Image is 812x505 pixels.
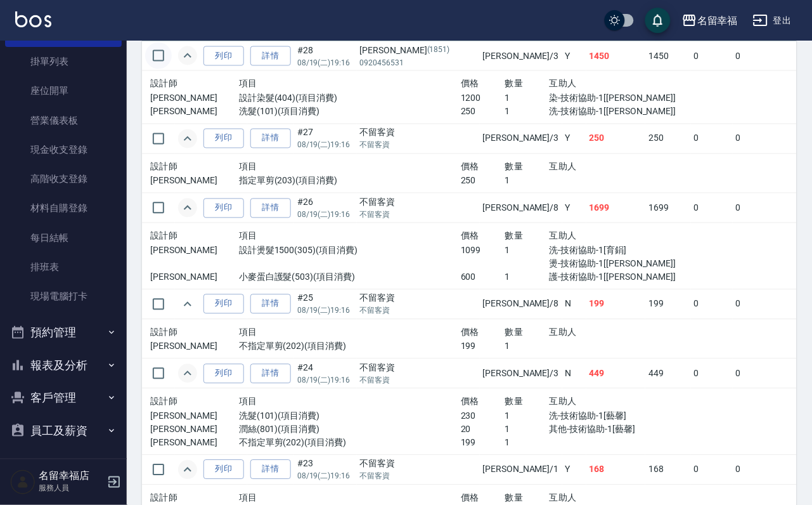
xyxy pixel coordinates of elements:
[505,174,550,188] p: 1
[5,349,122,382] button: 報表及分析
[697,13,738,29] div: 名留幸福
[150,244,239,258] p: [PERSON_NAME]
[505,244,550,258] p: 1
[360,375,477,386] p: 不留客資
[550,397,577,407] span: 互助人
[239,244,461,258] p: 設計燙髮1500(305)(項目消費)
[461,436,505,450] p: 199
[550,493,577,503] span: 互助人
[550,327,577,338] span: 互助人
[461,105,505,119] p: 250
[250,199,291,218] a: 詳情
[250,364,291,384] a: 詳情
[360,362,477,375] div: 不留客資
[645,8,671,33] button: save
[461,327,479,338] span: 價格
[239,410,461,423] p: 洗髮(101)(項目消費)
[505,105,550,119] p: 1
[150,397,177,407] span: 設計師
[297,305,354,317] p: 08/19 (二) 19:16
[562,359,586,389] td: N
[645,455,691,485] td: 168
[360,196,477,209] div: 不留客資
[505,493,524,503] span: 數量
[297,57,354,69] p: 08/19 (二) 19:16
[550,258,683,271] p: 燙-技術協助-1[[PERSON_NAME]]
[178,129,197,148] button: expand row
[203,199,244,218] button: 列印
[505,397,524,407] span: 數量
[294,41,357,71] td: #28
[239,231,257,241] span: 項目
[297,209,354,221] p: 08/19 (二) 19:16
[250,460,291,480] a: 詳情
[39,470,103,483] h5: 名留幸福店
[550,410,683,423] p: 洗-技術協助-1[藝馨]
[691,455,733,485] td: 0
[5,253,122,282] a: 排班表
[550,92,683,105] p: 染-技術協助-1[[PERSON_NAME]]
[5,381,122,414] button: 客戶管理
[39,483,103,494] p: 服務人員
[150,271,239,284] p: [PERSON_NAME]
[239,174,461,188] p: 指定單剪(203)(項目消費)
[5,47,122,76] a: 掛單列表
[15,11,51,27] img: Logo
[645,359,691,389] td: 449
[360,209,477,221] p: 不留客資
[461,92,505,105] p: 1200
[505,410,550,423] p: 1
[5,106,122,135] a: 營業儀表板
[586,193,646,223] td: 1699
[550,423,683,436] p: 其他-技術協助-1[藝馨]
[461,231,479,241] span: 價格
[239,162,257,172] span: 項目
[691,193,733,223] td: 0
[203,460,244,480] button: 列印
[150,231,177,241] span: 設計師
[360,57,477,69] p: 0920456531
[461,397,479,407] span: 價格
[677,8,743,34] button: 名留幸福
[733,455,809,485] td: 0
[505,79,524,89] span: 數量
[691,41,733,71] td: 0
[360,126,477,140] div: 不留客資
[562,455,586,485] td: Y
[461,340,505,353] p: 199
[480,455,562,485] td: [PERSON_NAME] /1
[550,244,683,258] p: 洗-技術協助-1[育鋗]
[297,140,354,151] p: 08/19 (二) 19:16
[178,46,197,65] button: expand row
[550,162,577,172] span: 互助人
[297,375,354,386] p: 08/19 (二) 19:16
[461,410,505,423] p: 230
[586,124,646,154] td: 250
[505,327,524,338] span: 數量
[461,174,505,188] p: 250
[505,436,550,450] p: 1
[562,193,586,223] td: Y
[505,162,524,172] span: 數量
[250,294,291,314] a: 詳情
[505,92,550,105] p: 1
[691,289,733,319] td: 0
[562,124,586,154] td: Y
[178,364,197,383] button: expand row
[239,79,257,89] span: 項目
[733,41,809,71] td: 0
[5,282,122,311] a: 現場電腦打卡
[5,76,122,105] a: 座位開單
[203,129,244,148] button: 列印
[239,436,461,450] p: 不指定單剪(202)(項目消費)
[691,359,733,389] td: 0
[480,359,562,389] td: [PERSON_NAME] /3
[360,292,477,305] div: 不留客資
[178,199,197,218] button: expand row
[294,124,357,154] td: #27
[360,457,477,471] div: 不留客資
[480,289,562,319] td: [PERSON_NAME] /8
[461,423,505,436] p: 20
[586,455,646,485] td: 168
[150,327,177,338] span: 設計師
